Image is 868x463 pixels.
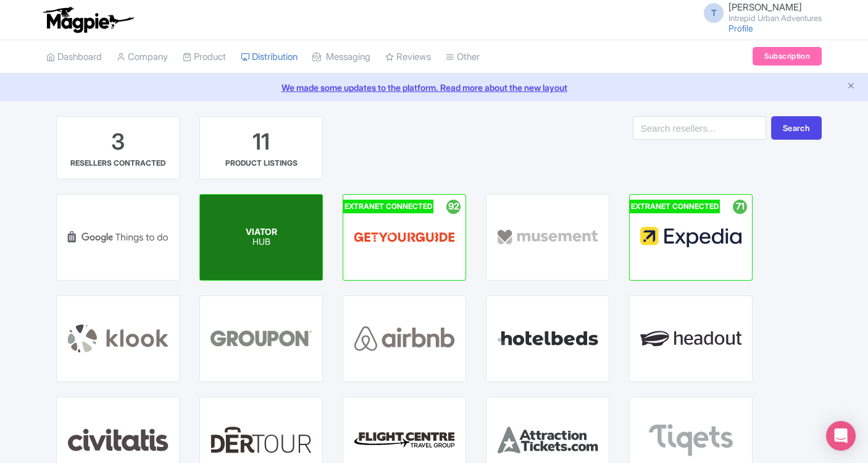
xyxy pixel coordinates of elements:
[56,116,180,179] a: 3 RESELLERS CONTRACTED
[826,421,856,451] div: Open Intercom Messenger
[385,40,431,74] a: Reviews
[111,127,125,158] div: 3
[183,40,226,74] a: Product
[696,2,822,22] a: T [PERSON_NAME] Intrepid Urban Adventures
[446,40,480,74] a: Other
[225,158,298,169] div: PRODUCT LISTINGS
[70,158,165,169] div: RESELLERS CONTRACTED
[728,14,822,22] small: Intrepid Urban Adventures
[753,47,822,66] a: Subscription
[633,116,766,140] input: Search resellers...
[728,23,753,33] a: Profile
[241,40,298,74] a: Distribution
[728,1,802,13] span: [PERSON_NAME]
[246,237,277,248] p: HUB
[46,40,102,74] a: Dashboard
[312,40,370,74] a: Messaging
[199,116,323,179] a: 11 PRODUCT LISTINGS
[771,116,822,140] button: Search
[40,6,136,33] img: logo-ab69f6fb50320c5b225c76a69d11143b.png
[343,194,466,281] a: EXTRANET CONNECTED 92
[629,194,753,281] a: EXTRANET CONNECTED 71
[704,3,724,23] span: T
[246,226,277,237] span: VIATOR
[846,80,856,94] button: Close announcement
[252,127,270,158] div: 11
[117,40,168,74] a: Company
[199,194,323,281] a: EXTRANET CONNECTED 91 VIATOR HUB
[7,81,861,94] a: We made some updates to the platform. Read more about the new layout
